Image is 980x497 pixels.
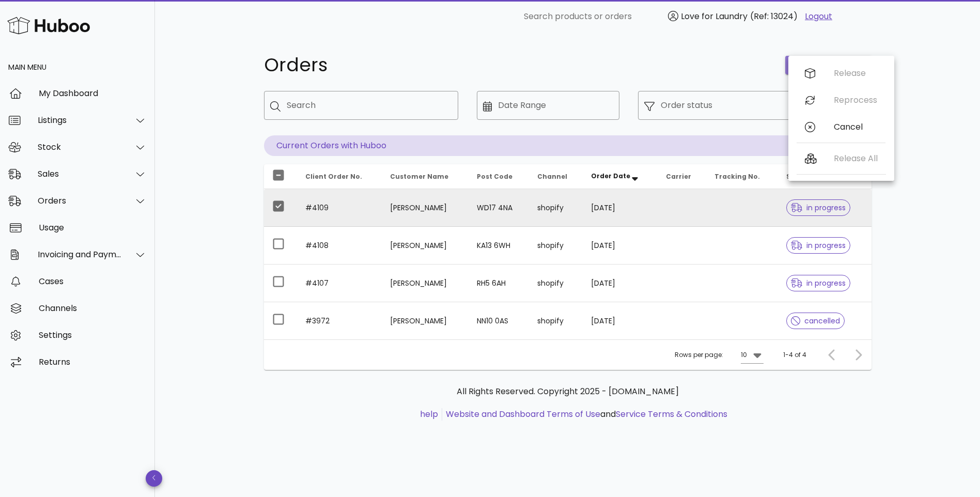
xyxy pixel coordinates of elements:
[786,172,817,181] span: Status
[264,56,773,74] h1: Orders
[791,242,846,249] span: in progress
[297,189,382,227] td: #4109
[38,142,122,152] div: Stock
[39,303,147,313] div: Channels
[675,340,764,370] div: Rows per page:
[583,164,658,189] th: Order Date: Sorted descending. Activate to remove sorting.
[583,302,658,339] td: [DATE]
[39,276,147,286] div: Cases
[420,408,438,420] a: help
[658,164,706,189] th: Carrier
[469,164,529,189] th: Post Code
[382,189,469,227] td: [PERSON_NAME]
[39,330,147,340] div: Settings
[583,189,658,227] td: [DATE]
[834,122,877,132] div: Cancel
[616,408,727,420] a: Service Terms & Conditions
[529,227,583,265] td: shopify
[297,302,382,339] td: #3972
[706,164,778,189] th: Tracking No.
[38,196,122,206] div: Orders
[382,302,469,339] td: [PERSON_NAME]
[591,172,630,180] span: Order Date
[750,10,798,22] span: (Ref: 13024)
[382,164,469,189] th: Customer Name
[382,265,469,302] td: [PERSON_NAME]
[741,347,764,363] div: 10Rows per page:
[446,408,600,420] a: Website and Dashboard Terms of Use
[272,385,863,398] p: All Rights Reserved. Copyright 2025 - [DOMAIN_NAME]
[529,164,583,189] th: Channel
[442,408,727,421] li: and
[741,350,747,360] div: 10
[39,357,147,367] div: Returns
[529,265,583,302] td: shopify
[529,189,583,227] td: shopify
[297,265,382,302] td: #4107
[666,172,691,181] span: Carrier
[39,223,147,232] div: Usage
[783,350,806,360] div: 1-4 of 4
[805,10,832,23] a: Logout
[469,189,529,227] td: WD17 4NA
[305,172,362,181] span: Client Order No.
[791,279,846,287] span: in progress
[681,10,748,22] span: Love for Laundry
[38,115,122,125] div: Listings
[469,265,529,302] td: RH5 6AH
[791,317,840,324] span: cancelled
[264,135,872,156] p: Current Orders with Huboo
[583,227,658,265] td: [DATE]
[714,172,760,181] span: Tracking No.
[38,250,122,259] div: Invoicing and Payments
[778,164,871,189] th: Status
[791,204,846,211] span: in progress
[785,56,871,74] button: order actions
[529,302,583,339] td: shopify
[583,265,658,302] td: [DATE]
[537,172,567,181] span: Channel
[297,164,382,189] th: Client Order No.
[7,14,90,37] img: Huboo Logo
[477,172,512,181] span: Post Code
[382,227,469,265] td: [PERSON_NAME]
[297,227,382,265] td: #4108
[39,88,147,98] div: My Dashboard
[469,227,529,265] td: KA13 6WH
[38,169,122,179] div: Sales
[469,302,529,339] td: NN10 0AS
[390,172,448,181] span: Customer Name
